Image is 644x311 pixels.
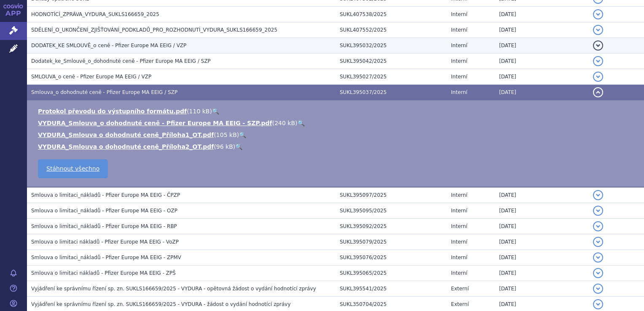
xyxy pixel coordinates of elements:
[495,7,589,22] td: [DATE]
[495,250,589,265] td: [DATE]
[451,286,469,292] span: Externí
[298,120,305,126] a: 🔍
[31,286,316,292] span: Vyjádření ke správnímu řízení sp. zn. SUKLS166659/2025 - VYDURA - opětovná žádost o vydání hodnot...
[235,143,242,150] a: 🔍
[451,301,469,307] span: Externí
[31,208,177,214] span: Smlouva o limitaci_nákladů - Pfizer Europe MA EEIG - OZP
[38,120,272,126] a: VYDURA_Smlouva_o dohodnuté ceně - Pfizer Europe MA EEIG - SZP.pdf
[38,131,214,138] a: VYDURA_Smlouva o dohodnuté ceně_Příloha1_OT.pdf
[451,11,467,17] span: Interní
[335,219,447,234] td: SUKL395092/2025
[451,208,467,214] span: Interní
[335,265,447,281] td: SUKL395065/2025
[31,89,177,95] span: Smlouva_o dohodnuté ceně - Pfizer Europe MA EEIG / SZP
[593,268,603,278] button: detail
[593,56,603,66] button: detail
[495,22,589,38] td: [DATE]
[31,27,277,33] span: SDĚLENÍ_O_UKONČENÍ_ZJIŠŤOVÁNÍ_PODKLADŮ_PRO_ROZHODNUTÍ_VYDURA_SUKLS166659_2025
[38,131,636,139] li: ( )
[31,301,291,307] span: Vyjádření ke správnímu řízení sp. zn. SUKLS166659/2025 - VYDURA - žádost o vydání hodnotící zprávy
[31,192,180,198] span: Smlouva o limitaci_nákladů - Pfizer Europe MA EEIG - ČPZP
[216,143,233,150] span: 96 kB
[593,252,603,263] button: detail
[31,11,159,17] span: HODNOTÍCÍ_ZPRÁVA_VYDURA_SUKLS166659_2025
[495,203,589,219] td: [DATE]
[31,223,177,229] span: Smlouva o limitaci_nákladů - Pfizer Europe MA EEIG - RBP
[451,43,467,48] span: Interní
[451,270,467,276] span: Interní
[451,239,467,245] span: Interní
[593,206,603,216] button: detail
[239,131,246,138] a: 🔍
[593,87,603,97] button: detail
[31,43,186,48] span: DODATEK_KE SMLOUVĚ_o ceně - Pfizer Europe MA EEIG / VZP
[451,255,467,260] span: Interní
[593,72,603,82] button: detail
[495,265,589,281] td: [DATE]
[495,281,589,297] td: [DATE]
[593,9,603,19] button: detail
[593,237,603,247] button: detail
[31,239,179,245] span: Smlouva o limitaci nákladů - Pfizer Europe MA EEIG - VoZP
[38,143,214,150] a: VYDURA_Smlouva o dohodnuté ceně_Příloha2_OT.pdf
[31,58,211,64] span: Dodatek_ke_Smlouvě_o_dohodnuté ceně - Pfizer Europe MA EEIG / SZP
[335,234,447,250] td: SUKL395079/2025
[38,159,108,178] a: Stáhnout všechno
[335,203,447,219] td: SUKL395095/2025
[335,281,447,297] td: SUKL395541/2025
[593,284,603,294] button: detail
[495,85,589,100] td: [DATE]
[495,219,589,234] td: [DATE]
[593,299,603,309] button: detail
[335,250,447,265] td: SUKL395076/2025
[31,270,176,276] span: Smlouva o limitaci nákladů - Pfizer Europe MA EEIG - ZPŠ
[495,187,589,203] td: [DATE]
[335,22,447,38] td: SUKL407552/2025
[335,7,447,22] td: SUKL407538/2025
[189,108,210,115] span: 110 kB
[495,234,589,250] td: [DATE]
[31,255,181,260] span: Smlouva o limitaci_nákladů - Pfizer Europe MA EEIG - ZPMV
[495,54,589,69] td: [DATE]
[451,74,467,80] span: Interní
[593,221,603,231] button: detail
[216,131,237,138] span: 105 kB
[38,107,636,115] li: ( )
[31,74,151,80] span: SMLOUVA_o ceně - Pfizer Europe MA EEIG / VZP
[451,89,467,95] span: Interní
[38,108,187,115] a: Protokol převodu do výstupního formátu.pdf
[335,38,447,54] td: SUKL395032/2025
[451,192,467,198] span: Interní
[335,69,447,85] td: SUKL395027/2025
[335,54,447,69] td: SUKL395042/2025
[335,85,447,100] td: SUKL395037/2025
[593,190,603,200] button: detail
[451,58,467,64] span: Interní
[212,108,219,115] a: 🔍
[274,120,295,126] span: 240 kB
[593,40,603,51] button: detail
[451,223,467,229] span: Interní
[38,119,636,127] li: ( )
[38,142,636,151] li: ( )
[495,69,589,85] td: [DATE]
[335,187,447,203] td: SUKL395097/2025
[593,25,603,35] button: detail
[495,38,589,54] td: [DATE]
[451,27,467,33] span: Interní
